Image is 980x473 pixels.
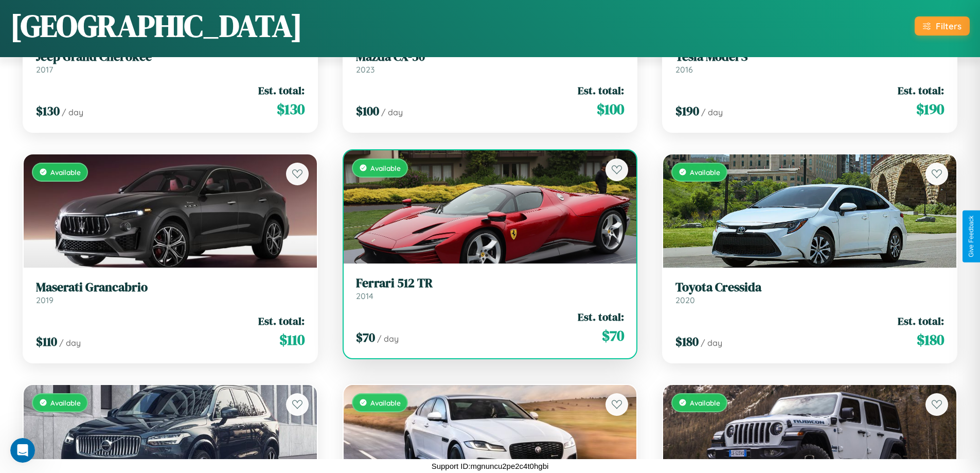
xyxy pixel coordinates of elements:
[377,334,399,344] span: / day
[675,280,944,295] h3: Toyota Cressida
[701,338,722,348] span: / day
[675,295,695,305] span: 2020
[356,64,375,75] span: 2023
[36,295,54,305] span: 2019
[356,102,379,119] span: $ 100
[10,438,35,463] iframe: Intercom live chat
[356,49,625,64] h3: Mazda CX-50
[62,107,83,117] span: / day
[36,49,305,64] h3: Jeep Grand Cherokee
[701,107,723,117] span: / day
[356,276,625,301] a: Ferrari 512 TR2014
[356,329,375,346] span: $ 70
[50,168,81,177] span: Available
[675,280,944,305] a: Toyota Cressida2020
[370,398,401,407] span: Available
[258,83,305,98] span: Est. total:
[675,49,944,75] a: Tesla Model S2016
[258,313,305,328] span: Est. total:
[898,83,944,98] span: Est. total:
[690,168,720,177] span: Available
[968,216,975,257] div: Give Feedback
[36,280,305,295] h3: Maserati Grancabrio
[50,398,81,407] span: Available
[915,16,970,36] button: Filters
[356,291,373,301] span: 2014
[381,107,403,117] span: / day
[578,83,624,98] span: Est. total:
[370,164,401,172] span: Available
[597,99,624,119] span: $ 100
[936,21,961,31] div: Filters
[675,49,944,64] h3: Tesla Model S
[917,329,944,350] span: $ 180
[36,280,305,305] a: Maserati Grancabrio2019
[675,64,693,75] span: 2016
[675,333,699,350] span: $ 180
[36,333,57,350] span: $ 110
[36,64,53,75] span: 2017
[690,398,720,407] span: Available
[10,5,302,47] h1: [GEOGRAPHIC_DATA]
[602,325,624,346] span: $ 70
[36,49,305,75] a: Jeep Grand Cherokee2017
[578,309,624,324] span: Est. total:
[432,459,549,473] p: Support ID: mgnuncu2pe2c4t0hgbi
[59,338,81,348] span: / day
[898,313,944,328] span: Est. total:
[36,102,60,119] span: $ 130
[279,329,305,350] span: $ 110
[356,276,625,291] h3: Ferrari 512 TR
[675,102,699,119] span: $ 190
[356,49,625,75] a: Mazda CX-502023
[916,99,944,119] span: $ 190
[277,99,305,119] span: $ 130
